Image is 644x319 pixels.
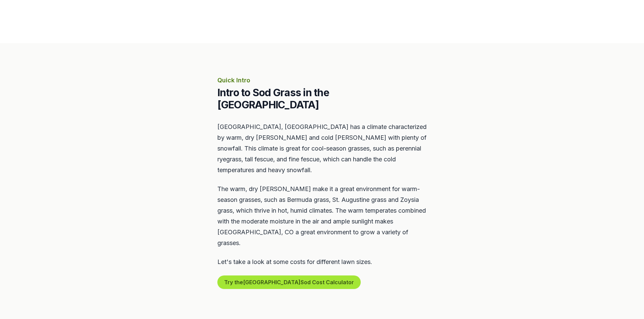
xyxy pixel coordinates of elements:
[217,257,427,267] p: Let's take a look at some costs for different lawn sizes.
[217,76,427,85] p: Quick Intro
[217,275,361,289] button: Try the[GEOGRAPHIC_DATA]Sod Cost Calculator
[217,184,427,248] p: The warm, dry [PERSON_NAME] make it a great environment for warm-season grasses, such as Bermuda ...
[217,122,427,176] p: [GEOGRAPHIC_DATA], [GEOGRAPHIC_DATA] has a climate characterized by warm, dry [PERSON_NAME] and c...
[217,86,427,111] h2: Intro to Sod Grass in the [GEOGRAPHIC_DATA]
